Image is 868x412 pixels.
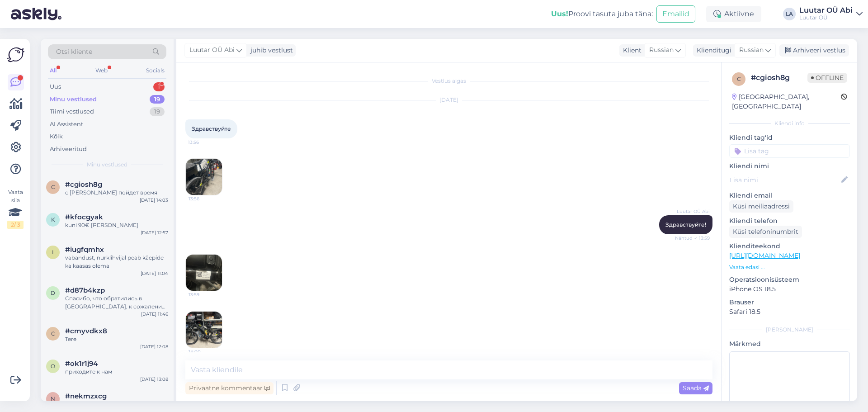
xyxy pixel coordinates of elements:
div: LA [783,8,796,20]
div: [DATE] 11:46 [141,311,168,317]
span: c [51,330,55,337]
div: 1 [153,82,165,91]
div: Socials [144,65,166,76]
span: #iugfqmhx [65,246,104,254]
span: Minu vestlused [87,161,127,169]
div: Web [94,65,109,76]
div: Kõik [50,132,63,141]
span: 13:56 [188,139,222,146]
p: Klienditeekond [729,242,850,251]
div: Tere [65,335,168,343]
span: Luutar OÜ Abi [189,45,235,55]
span: Russian [739,45,764,55]
img: Attachment [186,159,222,195]
p: iPhone OS 18.5 [729,284,850,294]
b: Uus! [551,9,568,18]
div: приходите к нам [65,368,168,376]
input: Lisa nimi [730,175,840,185]
span: #kfocgyak [65,213,103,221]
span: c [51,184,55,190]
button: Emailid [656,5,695,23]
span: n [51,395,55,402]
span: c [737,76,741,82]
div: [DATE] 11:04 [141,270,168,277]
div: Küsi telefoninumbrit [729,226,802,238]
div: Klienditugi [693,46,731,55]
p: Brauser [729,298,850,307]
div: Privaatne kommentaar [185,382,274,394]
img: Attachment [186,312,222,348]
div: vabandust, nurklihvijal peab käepide ka kaasas olema [65,254,168,270]
span: k [51,216,55,223]
img: Askly Logo [7,46,24,63]
div: 19 [150,95,165,104]
p: Safari 18.5 [729,307,850,317]
div: [DATE] 14:03 [140,197,168,204]
div: Proovi tasuta juba täna: [551,9,653,19]
div: All [48,65,58,76]
span: Luutar OÜ Abi [676,208,710,215]
div: Спасибо, что обратились в [GEOGRAPHIC_DATA], к сожалению мы не можем купить или взять в залог это... [65,294,168,311]
div: [DATE] 12:08 [140,343,168,350]
span: Otsi kliente [56,47,92,57]
span: #d87b4kzp [65,286,105,294]
div: Klient [619,46,642,55]
div: Arhiveeri vestlus [779,44,849,57]
p: Operatsioonisüsteem [729,275,850,284]
a: [URL][DOMAIN_NAME] [729,251,800,260]
span: 14:00 [189,348,222,355]
div: kuni 90€ [PERSON_NAME] [65,221,168,229]
img: Attachment [186,255,222,291]
p: Märkmed [729,339,850,349]
span: Saada [683,384,709,392]
p: Kliendi email [729,191,850,200]
div: Küsi meiliaadressi [729,200,793,213]
div: [DATE] [185,96,712,104]
span: #cmyvdkx8 [65,327,107,335]
div: 2 / 3 [7,221,24,229]
span: Здравствуйте! [665,221,706,228]
div: Minu vestlused [50,95,97,104]
div: Kliendi info [729,119,850,128]
div: Aktiivne [706,6,761,22]
div: с [PERSON_NAME] пойдет время [65,189,168,197]
div: Luutar OÜ Abi [799,7,853,14]
span: Nähtud ✓ 13:59 [675,235,710,242]
div: Uus [50,82,61,91]
span: #nekmzxcg [65,392,107,400]
p: Vaata edasi ... [729,263,850,271]
div: [PERSON_NAME] [729,326,850,334]
input: Lisa tag [729,144,850,158]
div: juhib vestlust [247,46,293,55]
div: 19 [150,107,165,116]
a: Luutar OÜ AbiLuutar OÜ [799,7,863,21]
span: Offline [807,73,847,83]
p: Kliendi telefon [729,216,850,226]
span: #ok1r1j94 [65,360,98,368]
div: [DATE] 12:57 [141,229,168,236]
span: 13:59 [189,291,222,298]
span: #cgiosh8g [65,180,102,189]
span: i [52,249,54,256]
span: Russian [649,45,674,55]
div: [GEOGRAPHIC_DATA], [GEOGRAPHIC_DATA] [732,92,841,111]
p: Kliendi tag'id [729,133,850,142]
div: [DATE] 13:08 [140,376,168,383]
span: o [51,363,55,369]
div: # cgiosh8g [751,72,807,83]
div: Arhiveeritud [50,145,87,154]
div: Luutar OÜ [799,14,853,21]
span: 13:56 [189,195,222,202]
p: Kliendi nimi [729,161,850,171]
div: с ка кого майла Вы нам писали ? [65,400,168,408]
div: AI Assistent [50,120,83,129]
span: Здравствуйте [192,125,231,132]
div: Vaata siia [7,188,24,229]
div: Vestlus algas [185,77,712,85]
span: d [51,289,55,296]
div: Tiimi vestlused [50,107,94,116]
